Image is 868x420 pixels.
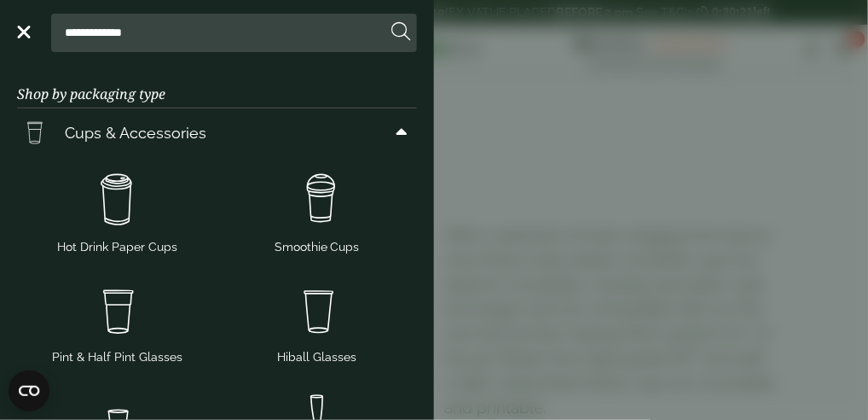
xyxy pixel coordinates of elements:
a: Cups & Accessories [17,108,417,156]
a: Hot Drink Paper Cups [24,163,211,260]
img: HotDrink_paperCup.svg [24,166,211,235]
span: Hiball Glasses [277,348,356,366]
span: Cups & Accessories [65,121,206,144]
h3: Shop by packaging type [17,59,417,108]
a: Smoothie Cups [224,163,411,260]
img: PintNhalf_cup.svg [24,277,211,345]
a: Pint & Half Pint Glasses [24,273,211,370]
span: Hot Drink Paper Cups [57,238,177,256]
button: Open CMP widget [9,370,49,411]
span: Pint & Half Pint Glasses [52,348,182,366]
img: Hiball.svg [224,277,411,345]
img: PintNhalf_cup.svg [17,115,51,149]
span: Smoothie Cups [275,238,360,256]
a: Hiball Glasses [224,273,411,370]
img: Smoothie_cups.svg [224,166,411,235]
